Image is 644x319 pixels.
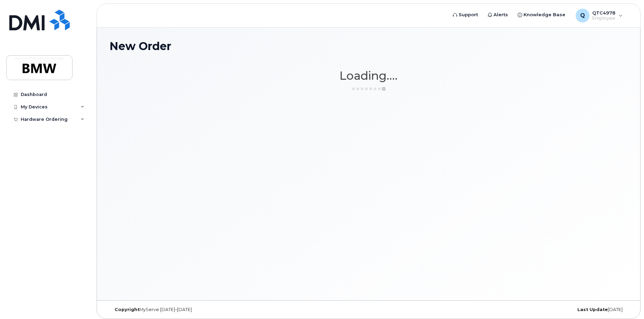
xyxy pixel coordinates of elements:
strong: Copyright [115,307,139,312]
img: ajax-loader-3a6953c30dc77f0bf724df975f13086db4f4c1262e45940f03d1251963f1bf2e.gif [351,86,386,91]
h1: New Order [109,40,628,52]
strong: Last Update [577,307,608,312]
div: [DATE] [455,307,628,312]
h1: Loading.... [109,69,628,82]
div: MyServe [DATE]–[DATE] [109,307,282,312]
